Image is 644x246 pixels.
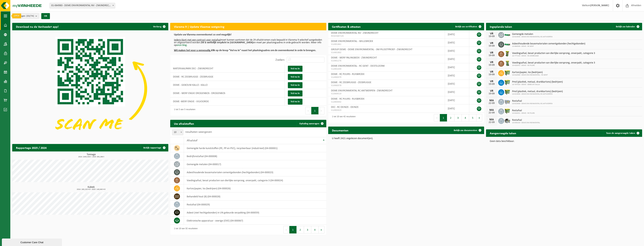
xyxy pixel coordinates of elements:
[488,89,495,92] div: VR
[331,56,377,59] span: DEME - WERF PALINGBEEK - ZWIJNDRECHT
[174,39,221,41] u: Iedere klant met een contract voor restafval
[184,209,326,217] td: asbest (niet hechtgebonden) in UN gekeurde verpakking (04-000059)
[289,226,297,233] button: 1
[177,44,187,47] a: onze blog.
[504,70,511,76] img: WB-0660-HPE-GN-50
[512,93,563,95] span: 10-915939 - DEME ENVIRONMENTAL RC ANTWERPEN
[50,3,115,8] span: 01-064983 - DEME ENVIRONMENTAL NV - ZWIJNDRECHT
[504,98,511,105] img: WB-2500-GAL-GY-01
[331,51,442,54] span: VLA901802
[331,101,442,104] span: VLA903942
[512,74,548,76] span: 10-918369 - DEME ENVIRONMENTAL - RC GENT
[170,97,285,106] td: DEME -WERF ENGIE - VILVOORDE
[452,23,484,30] a: Bekijk uw certificaten
[445,104,469,113] td: [DATE]
[445,72,469,80] td: [DATE]
[328,23,364,30] h2: Certificaten & attesten
[172,130,183,135] span: 10
[14,13,34,19] span: Vestigingen
[488,64,495,66] div: 19-09
[172,107,195,115] div: 1 tot 5 van 5 resultaten
[504,33,511,36] img: HK-XC-10-GN-00
[153,25,161,28] span: Verberg
[512,71,548,74] span: Karton/papier, los (bedrijven)
[488,112,495,114] div: 22-09
[275,58,285,61] label: Zoeken:
[41,13,50,19] button: OK
[504,42,511,46] img: HK-XC-10-GN-00
[331,92,442,95] span: VLA904519
[330,114,356,122] div: 1 tot 10 van 42 resultaten
[172,130,183,135] span: 10
[440,114,447,122] button: 1
[174,34,323,52] p: moet kunnen aantonen dat de 29 afvalstromen zoals bepaald in Vlarema 9 selectief aangeboden en ui...
[504,60,511,66] img: WB-0140-HPE-GN-50
[331,106,359,109] span: DEC - RC DEINZE - DEINZE
[14,186,168,190] h3: Kubiek
[331,109,442,112] span: VLA902623
[512,81,563,83] span: Pmd (plastiek, metaal, drankkartons) (bedrijven)
[512,61,595,64] span: Voedingsafval, bevat producten van dierlijke oorsprong, onverpakt, categorie 3
[512,112,535,114] span: 10-928331 - DEME - RC PUURS
[170,120,198,127] h2: Uw afvalstoffen
[184,217,326,225] td: elektronische apparatuur - overige (OVE) (04-000067)
[462,114,469,122] button: 4
[445,55,469,63] td: [DATE]
[331,35,442,38] span: RED25007145
[488,83,495,86] div: 19-09
[331,89,393,92] span: DEME ENVIRONMENTAL RC ANTWERPEN - ZWIJNDRECHT
[150,23,168,30] button: Verberg
[174,49,316,52] b: Klik op de knop "Vul nu in" naast het plaatsingsadres om de overeenkomst in orde te brengen.
[445,30,469,39] td: [DATE]
[187,139,197,142] span: Afvalstof
[184,144,326,152] td: gemengde harde kunststoffen (PE, PP en PVC), recycleerbaar (industrieel) (04-000001)
[504,117,511,124] img: WB-5000-GAL-GY-01
[174,49,211,52] u: Wij maken het voor u eenvoudig.
[504,108,511,114] img: WB-1100-HPE-GN-50
[512,42,585,45] span: Asbesthoudende bouwmaterialen cementgebonden (hechtgebonden)
[14,153,168,158] h3: Tonnage
[488,70,495,73] div: VR
[283,226,289,233] button: Previous
[331,43,442,46] span: VLA901861
[331,65,385,67] span: DEME ENVIRONMENTAL - RC GENT - DESTELDONK
[184,152,326,160] td: bedrijfsrestafval (04-000008)
[170,64,285,73] td: MATERIAALPARK DEC - ZWIJNDRECHT
[12,13,39,19] button: Vestigingen(33/74)
[172,226,198,234] div: 1 tot 10 van 32 resultaten
[451,127,484,134] a: Bekijk uw documenten
[488,99,495,102] div: MA
[2,238,63,246] iframe: chat widget
[445,80,469,88] td: [DATE]
[311,107,319,114] button: 1
[512,119,540,122] span: Restafval
[445,63,469,72] td: [DATE]
[311,226,319,233] button: 4
[296,120,326,127] a: Ophaling aanvragen
[512,45,585,48] span: 10-966509 - DEME - RC GENT
[299,122,319,125] span: Ophaling aanvragen
[616,25,635,28] span: Bekijk uw kalender
[613,23,642,30] a: Bekijk uw kalender
[512,55,595,57] span: 10-777153 - DEME - RC ZEEBRUGGE
[445,39,469,47] td: [DATE]
[488,51,495,54] div: VR
[488,32,495,35] div: VR
[590,4,609,7] strong: [PERSON_NAME]
[332,137,481,140] p: U heeft 2421 ongelezen document(en).
[488,121,495,124] div: 22-09
[184,192,326,201] td: behandeld hout (B) (04-000028)
[288,66,302,72] a: Vul nu in
[331,59,442,62] span: VLA901276
[304,226,311,233] button: 3
[331,32,378,34] span: DEME ENVIRONMENTAL NV - ZWIJNDRECHT
[201,41,253,44] b: Dit is wettelijk verplicht in [GEOGRAPHIC_DATA]
[512,33,552,36] span: Gemengde metalen
[488,45,495,47] div: 19-09
[288,99,302,105] a: Vul nu in
[331,40,373,43] span: DEME ENVIRONMENTAL - WILLEBROEK
[331,81,371,84] span: DEME - RC ZEEBRUGGE - ZEEBRUGGE
[288,90,302,96] a: Vul nu in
